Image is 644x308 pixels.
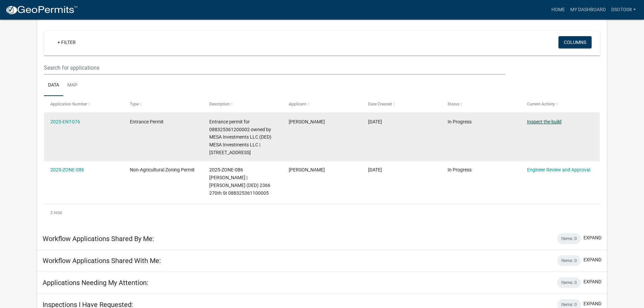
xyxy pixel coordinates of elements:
[527,167,590,172] a: Engineer Review and Approval
[50,167,84,172] a: 2025-ZONE-086
[43,257,161,265] h5: Workflow Applications Shared With Me:
[123,96,203,112] datatable-header-cell: Type
[448,119,472,124] span: In Progress
[44,61,505,75] input: Search for applications
[557,255,581,266] div: Items: 0
[448,102,459,106] span: Status
[368,119,382,124] span: 10/01/2025
[209,119,271,155] span: Entrance permit for 088325361200002 owned by MESA Investments LLC (DED) MESA Investments LLC | 23...
[130,167,195,172] span: Non-Agricultural Zoning Permit
[520,96,600,112] datatable-header-cell: Current Activity
[527,119,562,124] a: Inspect the build
[549,3,568,16] a: Home
[130,119,164,124] span: Entrance Permit
[362,96,441,112] datatable-header-cell: Date Created
[448,167,472,172] span: In Progress
[557,233,581,244] div: Items: 0
[557,277,581,288] div: Items: 0
[203,96,282,112] datatable-header-cell: Description
[527,102,555,106] span: Current Activity
[583,234,601,241] button: expand
[52,36,81,48] a: + Filter
[282,96,362,112] datatable-header-cell: Applicant
[37,19,607,228] div: collapse
[583,278,601,285] button: expand
[209,167,270,195] span: 2025-ZONE-086 Meyer, Mark G | Meyer, Elizabeth A (DED) 2366 270th St 088325361100005
[583,300,601,307] button: expand
[50,119,80,124] a: 2025-ENT-076
[441,96,520,112] datatable-header-cell: Status
[43,235,154,243] h5: Workflow Applications Shared By Me:
[568,3,609,16] a: My Dashboard
[50,102,87,106] span: Application Number
[209,102,230,106] span: Description
[289,119,325,124] span: Daniel Soto
[558,36,592,48] button: Columns
[609,3,639,16] a: Dsoto08
[44,204,600,221] div: 2 total
[63,75,81,96] a: Map
[289,102,306,106] span: Applicant
[289,167,325,172] span: Daniel Soto
[44,96,123,112] datatable-header-cell: Application Number
[583,256,601,263] button: expand
[130,102,139,106] span: Type
[368,167,382,172] span: 09/30/2025
[44,75,63,96] a: Data
[368,102,392,106] span: Date Created
[43,279,148,287] h5: Applications Needing My Attention:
